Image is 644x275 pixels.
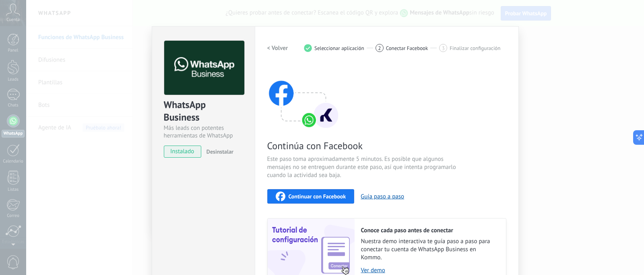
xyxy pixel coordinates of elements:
button: Continuar con Facebook [267,189,355,204]
span: Este paso toma aproximadamente 5 minutos. Es posible que algunos mensajes no se entreguen durante... [267,155,459,179]
span: Nuestra demo interactiva te guía paso a paso para conectar tu cuenta de WhatsApp Business en Kommo. [361,237,498,262]
span: Continúa con Facebook [267,140,459,152]
span: Desinstalar [206,148,233,155]
h2: Conoce cada paso antes de conectar [361,227,498,234]
div: Más leads con potentes herramientas de WhatsApp [164,124,243,140]
button: Desinstalar [203,146,233,158]
h2: < Volver [267,44,288,52]
button: < Volver [267,41,288,55]
span: Finalizar configuración [450,45,500,51]
span: Conectar Facebook [386,45,428,51]
span: Seleccionar aplicación [314,45,364,51]
a: Ver demo [361,267,498,274]
img: connect with facebook [267,65,340,129]
img: logo_main.png [164,41,244,95]
span: 3 [442,45,445,52]
span: 2 [378,45,381,52]
span: instalado [164,146,201,158]
span: Continuar con Facebook [289,194,346,199]
div: WhatsApp Business [164,98,243,124]
button: Guía paso a paso [361,193,404,200]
